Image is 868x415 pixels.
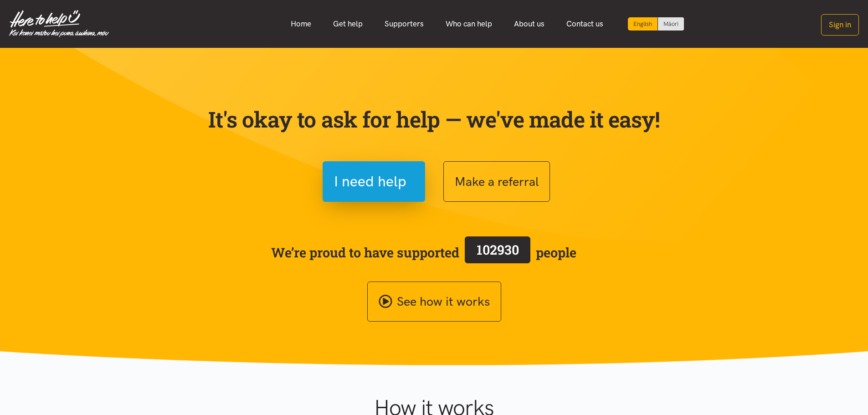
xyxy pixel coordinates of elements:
a: Supporters [374,14,435,34]
span: We’re proud to have supported people [271,235,576,270]
a: Home [280,14,322,34]
a: 102930 [459,235,536,270]
a: Get help [322,14,374,34]
a: Who can help [435,14,503,34]
span: 102930 [477,241,519,258]
a: See how it works [367,282,501,322]
a: Switch to Te Reo Māori [658,17,684,31]
img: Home [9,10,109,37]
div: Current language [628,17,658,31]
span: I need help [334,170,406,193]
button: Sign in [821,14,859,36]
button: Make a referral [443,161,550,202]
div: Language toggle [628,17,684,31]
p: It's okay to ask for help — we've made it easy! [206,106,662,133]
a: About us [503,14,555,34]
button: I need help [323,161,425,202]
a: Contact us [555,14,614,34]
